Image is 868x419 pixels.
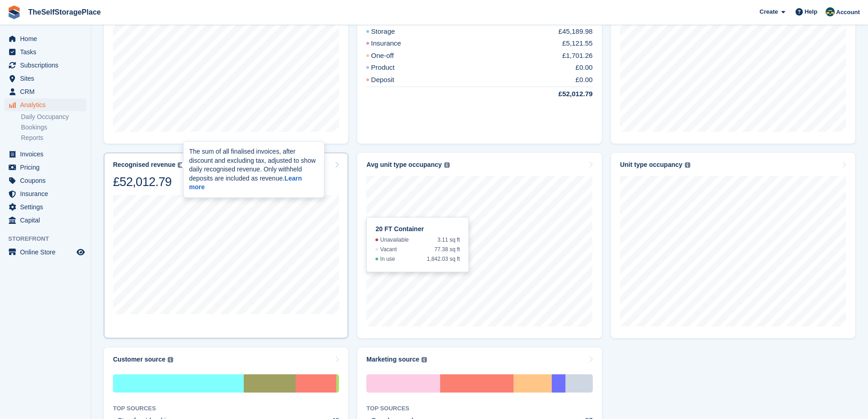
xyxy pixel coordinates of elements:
[366,38,423,49] div: Insurance
[244,374,296,393] div: Unit type interest
[366,62,416,73] div: Product
[366,356,419,363] div: Marketing source
[537,89,593,99] div: £52,012.79
[5,187,86,200] a: menu
[113,356,165,363] div: Customer source
[421,357,427,362] img: icon-info-grey-7440780725fd019a000dd9b08b2336e03edf1995a4989e88bcd33f0948082b44.svg
[5,174,86,187] a: menu
[5,98,86,111] a: menu
[366,26,417,37] div: Storage
[444,162,450,168] img: icon-info-grey-7440780725fd019a000dd9b08b2336e03edf1995a4989e88bcd33f0948082b44.svg
[366,161,442,169] div: Avg unit type occupancy
[8,234,91,243] span: Storefront
[366,75,416,85] div: Deposit
[5,32,86,45] a: menu
[760,7,778,16] span: Create
[20,148,75,160] span: Invoices
[113,374,244,393] div: Storefront booking
[20,85,75,98] span: CRM
[20,59,75,72] span: Subscriptions
[21,134,86,142] a: Reports
[168,357,173,362] img: icon-info-grey-7440780725fd019a000dd9b08b2336e03edf1995a4989e88bcd33f0948082b44.svg
[562,51,593,61] div: £1,701.26
[562,38,593,49] div: £5,121.55
[189,171,302,191] a: Learn more
[7,5,21,19] img: stora-icon-8386f47178a22dfd0bd8f6a31ec36ba5ce8667c1dd55bd0f319d3a0aa187defe.svg
[113,403,339,413] div: TOP SOURCES
[575,75,593,85] div: £0.00
[113,161,175,169] div: Recognised revenue
[685,162,690,168] img: icon-info-grey-7440780725fd019a000dd9b08b2336e03edf1995a4989e88bcd33f0948082b44.svg
[21,113,86,121] a: Daily Occupancy
[5,46,86,58] a: menu
[5,148,86,160] a: menu
[575,62,593,73] div: £0.00
[5,85,86,98] a: menu
[178,162,183,168] img: icon-info-grey-7440780725fd019a000dd9b08b2336e03edf1995a4989e88bcd33f0948082b44.svg
[20,187,75,200] span: Insurance
[296,374,337,393] div: Uncategorised
[75,247,86,258] a: Preview store
[565,374,593,393] div: +5 more
[20,46,75,58] span: Tasks
[5,59,86,72] a: menu
[20,72,75,85] span: Sites
[805,7,817,16] span: Help
[5,246,86,259] a: menu
[336,374,339,393] div: Other
[25,5,104,20] a: TheSelfStoragePlace
[559,26,593,37] div: £45,189.98
[366,374,440,393] div: Google search
[189,147,318,192] div: The sum of all finalised invoices, after discount and excluding tax, adjusted to show daily recog...
[440,374,514,393] div: Uncategorised
[826,7,835,16] img: Gairoid
[20,174,75,187] span: Coupons
[20,201,75,213] span: Settings
[514,374,552,393] div: Recommendation
[20,246,75,259] span: Online Store
[5,201,86,213] a: menu
[113,174,183,190] div: £52,012.79
[20,214,75,227] span: Capital
[5,214,86,227] a: menu
[20,161,75,174] span: Pricing
[5,72,86,85] a: menu
[366,51,416,61] div: One-off
[366,403,592,413] div: TOP SOURCES
[620,161,683,169] div: Unit type occupancy
[20,98,75,111] span: Analytics
[21,123,86,132] a: Bookings
[836,8,860,17] span: Account
[5,161,86,174] a: menu
[20,32,75,45] span: Home
[552,374,565,393] div: Saw building/signs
